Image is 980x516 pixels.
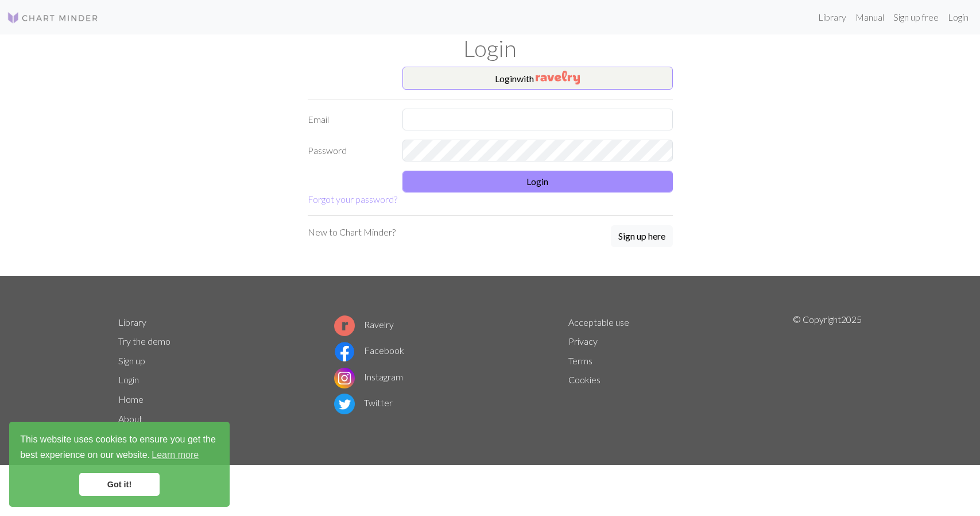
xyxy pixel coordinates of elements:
a: Library [118,317,146,328]
a: Privacy [568,336,598,346]
label: Password [301,140,396,161]
a: Terms [568,355,592,366]
img: Ravelry [536,71,580,84]
span: This website uses cookies to ensure you get the best experience on our website. [20,433,219,464]
button: Loginwith [402,67,673,90]
a: Sign up here [611,225,673,248]
a: Sign up free [889,6,943,29]
a: Twitter [334,397,393,408]
a: About [118,413,142,424]
a: Login [943,6,973,29]
div: cookieconsent [9,422,230,507]
a: Library [814,6,851,29]
a: learn more about cookies [150,446,200,464]
a: Acceptable use [568,317,629,328]
button: Login [402,171,673,192]
img: Facebook logo [334,341,355,362]
a: Sign up [118,355,145,366]
a: Instagram [334,371,403,382]
a: Login [118,374,139,385]
h1: Login [111,34,869,62]
img: Twitter logo [334,394,355,414]
a: Home [118,394,144,405]
a: Forgot your password? [308,194,397,205]
a: Facebook [334,345,404,356]
img: Logo [7,11,99,25]
a: dismiss cookie message [79,473,160,496]
a: Cookies [568,374,601,385]
a: Try the demo [118,336,171,346]
img: Instagram logo [334,368,355,388]
a: Ravelry [334,319,394,330]
p: © Copyright 2025 [793,313,862,429]
button: Sign up here [611,225,673,247]
label: Email [301,109,396,130]
img: Ravelry logo [334,315,355,336]
a: Manual [851,6,889,29]
p: New to Chart Minder? [308,225,396,239]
